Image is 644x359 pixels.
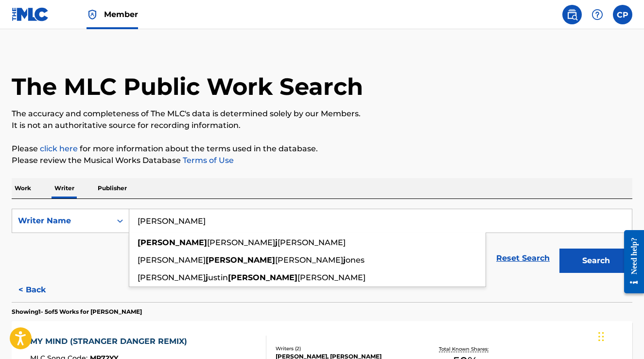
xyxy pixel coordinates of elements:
[12,72,363,101] h1: The MLC Public Work Search
[278,238,346,247] span: [PERSON_NAME]
[40,144,78,153] a: click here
[138,255,206,265] span: [PERSON_NAME]
[30,336,192,347] div: MY MIND (STRANGER DANGER REMIX)
[617,220,644,304] iframe: Resource Center
[12,108,632,120] p: The accuracy and completeness of The MLC's data is determined solely by our Members.
[12,7,49,21] img: MLC Logo
[181,156,234,165] a: Terms of Use
[12,209,632,278] form: Search Form
[207,238,275,247] span: [PERSON_NAME]
[52,178,77,198] p: Writer
[595,312,644,359] iframe: Chat Widget
[491,248,555,269] a: Reset Search
[206,273,208,282] strong: j
[598,322,604,351] div: Drag
[275,255,343,265] span: [PERSON_NAME]
[138,273,206,282] span: [PERSON_NAME]
[346,255,365,265] span: ones
[588,5,607,24] div: Help
[12,178,34,198] p: Work
[439,345,491,353] p: Total Known Shares:
[12,143,632,155] p: Please for more information about the terms used in the database.
[275,238,278,247] strong: j
[297,273,366,282] span: [PERSON_NAME]
[12,155,632,166] p: Please review the Musical Works Database
[95,178,130,198] p: Publisher
[18,215,105,227] div: Writer Name
[87,9,98,20] img: Top Rightsholder
[206,255,275,265] strong: [PERSON_NAME]
[12,120,632,131] p: It is not an authoritative source for recording information.
[12,278,70,302] button: < Back
[343,255,346,265] strong: j
[228,273,297,282] strong: [PERSON_NAME]
[104,9,138,20] span: Member
[562,5,582,24] a: Public Search
[566,9,578,20] img: search
[613,5,632,24] div: User Menu
[208,273,228,282] span: ustin
[138,238,207,247] strong: [PERSON_NAME]
[12,307,142,316] p: Showing 1 - 5 of 5 Works for [PERSON_NAME]
[592,9,603,20] img: help
[559,249,632,273] button: Search
[276,345,414,352] div: Writers ( 2 )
